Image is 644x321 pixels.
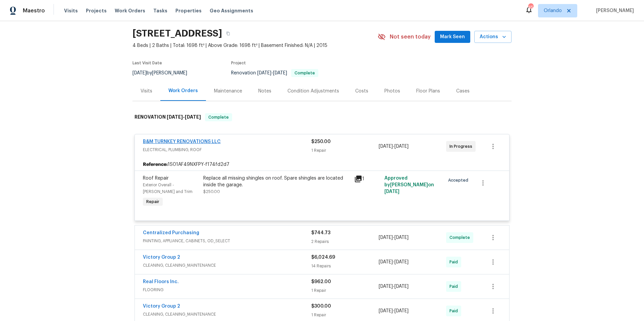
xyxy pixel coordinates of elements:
span: [PERSON_NAME] [593,7,634,14]
span: Last Visit Date [132,61,162,65]
h2: [STREET_ADDRESS] [132,30,222,37]
div: 45 [528,4,533,11]
span: Accepted [448,177,471,184]
div: Condition Adjustments [287,88,339,94]
span: PAINTING, APPLIANCE, CABINETS, OD_SELECT [143,238,311,244]
span: Renovation [231,71,318,75]
span: [DATE] [394,284,409,289]
a: B&M TURNKEY RENOVATIONS LLC [143,139,221,144]
span: [DATE] [379,309,393,313]
div: Photos [384,88,400,94]
span: [DATE] [394,144,409,149]
button: Actions [474,31,512,43]
div: 1 Repair [311,147,379,154]
span: Orlando [544,7,562,14]
span: [DATE] [379,260,393,264]
span: Visits [64,7,78,14]
span: 4 Beds | 2 Baths | Total: 1698 ft² | Above Grade: 1698 ft² | Basement Finished: N/A | 2015 [132,42,378,49]
span: CLEANING, CLEANING_MAINTENANCE [143,262,311,269]
span: Project [231,61,246,65]
span: In Progress [449,143,475,150]
div: Visits [141,88,152,94]
span: [DATE] [394,309,409,313]
span: Complete [206,114,231,121]
span: $6,024.69 [311,255,335,260]
span: - [379,234,409,241]
span: [DATE] [185,115,201,119]
span: Maestro [23,7,45,14]
span: [DATE] [379,284,393,289]
span: $962.00 [311,279,331,284]
div: Floor Plans [416,88,440,94]
span: Exterior Overall - [PERSON_NAME] and Trim [143,183,193,194]
div: 1S01AF49NXFPY-f174fd2d7 [135,158,509,171]
div: Work Orders [168,87,198,94]
span: Paid [449,283,461,290]
span: - [379,283,409,290]
b: Reference: [143,161,168,168]
span: Work Orders [115,7,145,14]
div: by [PERSON_NAME] [132,69,195,77]
span: Roof Repair [143,176,169,181]
span: CLEANING, CLEANING_MAINTENANCE [143,311,311,318]
a: Victory Group 2 [143,255,180,260]
span: [DATE] [132,71,147,75]
div: 1 Repair [311,312,379,318]
span: $250.00 [311,139,331,144]
span: [DATE] [379,235,393,240]
div: Cases [456,88,470,94]
span: Not seen today [390,34,431,40]
span: [DATE] [273,71,287,75]
button: Mark Seen [435,31,470,43]
span: Complete [292,71,318,75]
span: Projects [86,7,107,14]
span: $300.00 [311,304,331,309]
span: FLOORING [143,286,311,293]
div: 1 [354,175,380,183]
div: 1 Repair [311,287,379,294]
span: Repair [144,198,162,205]
a: Centralized Purchasing [143,231,199,235]
span: Approved by [PERSON_NAME] on [384,176,434,194]
span: Geo Assignments [210,7,253,14]
span: [DATE] [379,144,393,149]
span: [DATE] [394,235,409,240]
div: RENOVATION [DATE]-[DATE]Complete [132,107,512,128]
span: ELECTRICAL, PLUMBING, ROOF [143,146,311,153]
span: Paid [449,308,461,314]
span: Mark Seen [440,33,465,41]
span: Complete [449,234,473,241]
a: Real Floors Inc. [143,279,179,284]
span: $250.00 [203,190,220,194]
span: - [379,308,409,314]
span: - [379,259,409,265]
span: - [257,71,287,75]
span: Paid [449,259,461,265]
span: Actions [480,33,506,41]
span: - [379,143,409,150]
button: Copy Address [222,27,234,40]
span: [DATE] [257,71,271,75]
span: Tasks [153,8,167,13]
a: Victory Group 2 [143,304,180,309]
h6: RENOVATION [135,113,201,121]
div: 14 Repairs [311,263,379,269]
div: Notes [258,88,271,94]
span: [DATE] [384,189,399,194]
span: - [167,115,201,119]
div: Maintenance [214,88,242,94]
span: Properties [175,7,202,14]
div: Replace all missing shingles on roof. Spare shingles are located inside the garage. [203,175,350,188]
span: [DATE] [394,260,409,264]
div: Costs [355,88,368,94]
span: [DATE] [167,115,183,119]
span: $744.73 [311,231,330,235]
div: 2 Repairs [311,238,379,245]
